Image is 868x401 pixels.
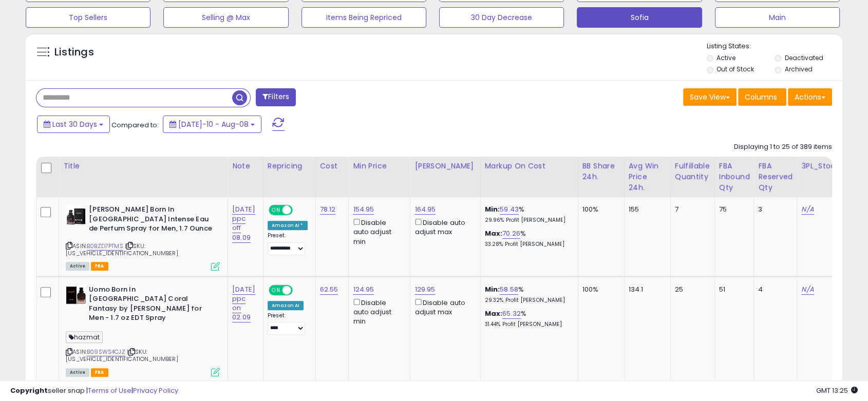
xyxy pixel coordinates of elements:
[232,204,255,243] a: [DATE] ppc off 08.09
[66,368,89,377] span: All listings currently available for purchase on Amazon
[111,120,159,130] span: Compared to:
[66,242,178,257] span: | SKU: [US_VEHICLE_IDENTIFICATION_NUMBER]
[52,119,97,129] span: Last 30 Days
[629,285,663,294] div: 134.1
[66,205,220,270] div: ASIN:
[485,205,570,224] div: %
[485,204,500,214] b: Min:
[89,205,214,236] b: [PERSON_NAME] Born In [GEOGRAPHIC_DATA] Intense Eau de Perfum Spray for Men, 1.7 Ounce
[133,386,178,395] a: Privacy Policy
[502,228,520,239] a: 70.26
[745,92,777,102] span: Columns
[54,45,94,60] h5: Listings
[10,386,48,395] strong: Copyright
[63,161,223,171] div: Title
[291,206,308,215] span: OFF
[485,161,574,171] div: Markup on Cost
[485,284,500,294] b: Min:
[582,205,616,214] div: 100%
[353,284,374,295] a: 124.95
[485,217,570,224] p: 29.96% Profit [PERSON_NAME]
[758,205,789,214] div: 3
[10,386,178,396] div: seller snap | |
[66,262,89,271] span: All listings currently available for purchase on Amazon
[353,297,402,327] div: Disable auto adjust min
[414,284,435,295] a: 129.95
[268,221,308,230] div: Amazon AI *
[801,284,814,295] a: N/A
[719,285,746,294] div: 51
[801,204,814,215] a: N/A
[353,204,374,215] a: 154.95
[87,242,123,251] a: B0BZD7PTMS
[89,285,214,326] b: Uomo Born In [GEOGRAPHIC_DATA] Coral Fantasy by [PERSON_NAME] for Men - 1.7 oz EDT Spray
[738,88,786,106] button: Columns
[675,285,707,294] div: 25
[270,285,282,294] span: ON
[629,205,663,214] div: 155
[675,205,707,214] div: 7
[37,116,110,133] button: Last 30 Days
[758,161,792,193] div: FBA Reserved Qty
[485,309,503,318] b: Max:
[320,161,345,171] div: Cost
[500,284,518,295] a: 58.58
[707,42,842,51] p: Listing States:
[675,161,710,182] div: Fulfillable Quantity
[268,161,311,171] div: Repricing
[232,284,255,323] a: [DATE] ppc on 02.09
[163,116,261,133] button: [DATE]-10 - Aug-08
[66,205,86,225] img: 41Z7yn+qqQL._SL40_.jpg
[320,284,338,295] a: 62.55
[683,88,737,106] button: Save View
[291,285,308,294] span: OFF
[232,161,259,171] div: Note
[719,205,746,214] div: 75
[734,142,832,152] div: Displaying 1 to 25 of 389 items
[353,161,406,171] div: Min Price
[26,7,150,28] button: Top Sellers
[502,309,521,319] a: 65.32
[785,53,823,62] label: Deactivated
[268,301,304,310] div: Amazon AI
[256,88,296,106] button: Filters
[480,157,578,197] th: The percentage added to the cost of goods (COGS) that forms the calculator for Min & Max prices.
[485,297,570,304] p: 29.32% Profit [PERSON_NAME]
[163,7,288,28] button: Selling @ Max
[485,285,570,304] div: %
[414,217,472,237] div: Disable auto adjust max
[801,161,841,171] div: 3PL_Stock
[91,368,108,377] span: FBA
[716,65,754,73] label: Out of Stock
[500,204,519,215] a: 59.43
[485,241,570,248] p: 33.28% Profit [PERSON_NAME]
[715,7,840,28] button: Main
[414,204,436,215] a: 164.95
[785,65,813,73] label: Archived
[414,161,476,171] div: [PERSON_NAME]
[485,309,570,328] div: %
[439,7,564,28] button: 30 Day Decrease
[178,119,249,129] span: [DATE]-10 - Aug-08
[582,161,620,182] div: BB Share 24h.
[66,285,220,375] div: ASIN:
[91,262,108,271] span: FBA
[268,232,308,255] div: Preset:
[719,161,750,193] div: FBA inbound Qty
[353,217,402,246] div: Disable auto adjust min
[320,204,336,215] a: 78.12
[66,348,178,363] span: | SKU: [US_VEHICLE_IDENTIFICATION_NUMBER]
[87,348,125,356] a: B09SWS4CJZ
[485,228,503,238] b: Max:
[88,386,131,395] a: Terms of Use
[301,7,426,28] button: Items Being Repriced
[66,285,86,305] img: 41m3IqmhQVL._SL40_.jpg
[716,53,735,62] label: Active
[414,297,472,317] div: Disable auto adjust max
[816,386,858,395] span: 2025-09-8 13:25 GMT
[577,7,702,28] button: Sofia
[268,312,308,335] div: Preset:
[270,206,282,215] span: ON
[788,88,832,106] button: Actions
[485,229,570,248] div: %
